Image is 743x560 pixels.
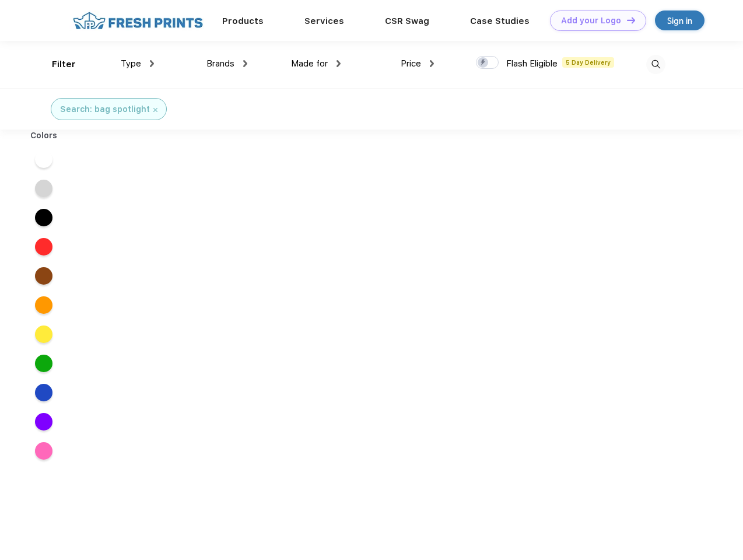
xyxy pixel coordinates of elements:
[206,58,234,69] span: Brands
[52,58,76,71] div: Filter
[562,57,614,68] span: 5 Day Delivery
[667,14,692,27] div: Sign in
[121,58,141,69] span: Type
[506,58,558,69] span: Flash Eligible
[243,60,247,67] img: dropdown.png
[69,10,206,31] img: fo%20logo%202.webp
[291,58,328,69] span: Made for
[22,129,66,142] div: Colors
[337,60,341,67] img: dropdown.png
[561,16,621,26] div: Add your Logo
[150,60,154,67] img: dropdown.png
[153,108,157,112] img: filter_cancel.svg
[222,16,264,26] a: Products
[60,103,150,116] div: Search: bag spotlight
[401,58,421,69] span: Price
[627,17,635,23] img: DT
[646,55,665,74] img: desktop_search.svg
[430,60,434,67] img: dropdown.png
[655,10,705,30] a: Sign in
